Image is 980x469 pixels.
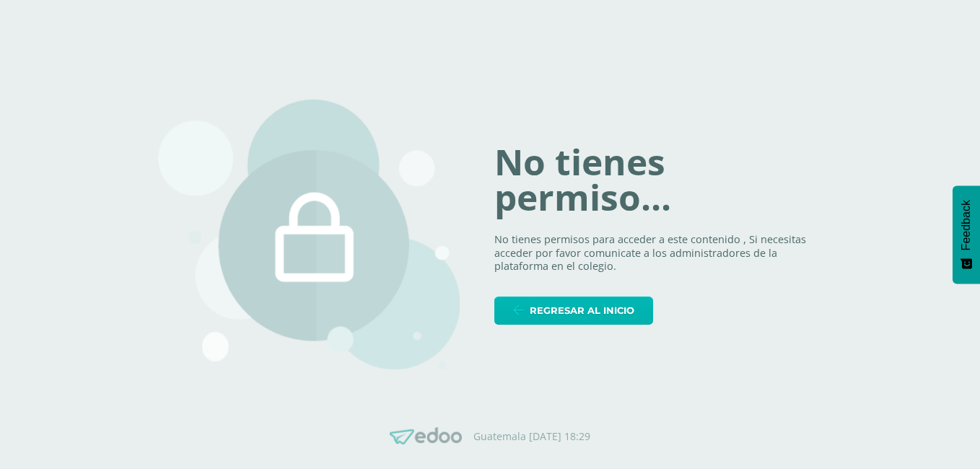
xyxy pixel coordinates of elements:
img: 403.png [158,100,460,369]
button: Feedback - Mostrar encuesta [953,185,980,284]
p: No tienes permisos para acceder a este contenido , Si necesitas acceder por favor comunicate a lo... [494,233,822,273]
img: Edoo [390,427,462,445]
span: Regresar al inicio [530,297,634,324]
h1: No tienes permiso... [494,144,822,216]
a: Regresar al inicio [494,297,653,325]
p: Guatemala [DATE] 18:29 [473,430,590,443]
span: Feedback [960,200,973,250]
